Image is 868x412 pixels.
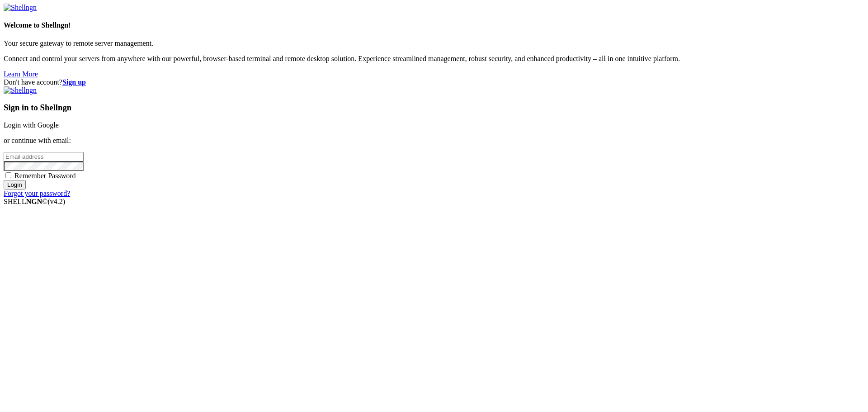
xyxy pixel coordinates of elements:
input: Email address [4,152,84,161]
input: Remember Password [5,172,11,178]
img: Shellngn [4,86,37,95]
span: Remember Password [14,172,76,180]
span: SHELL © [4,198,65,205]
h3: Sign in to Shellngn [4,103,864,113]
div: Don't have account? [4,78,864,86]
h4: Welcome to Shellngn! [4,21,864,29]
p: Connect and control your servers from anywhere with our powerful, browser-based terminal and remo... [4,55,864,63]
p: Your secure gateway to remote server management. [4,39,864,47]
input: Login [4,180,26,189]
img: Shellngn [4,4,37,12]
p: or continue with email: [4,137,864,145]
a: Forgot your password? [4,189,70,197]
span: 4.2.0 [48,198,66,205]
b: NGN [26,198,42,205]
a: Login with Google [4,121,59,129]
a: Learn More [4,70,38,78]
a: Sign up [62,78,86,86]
